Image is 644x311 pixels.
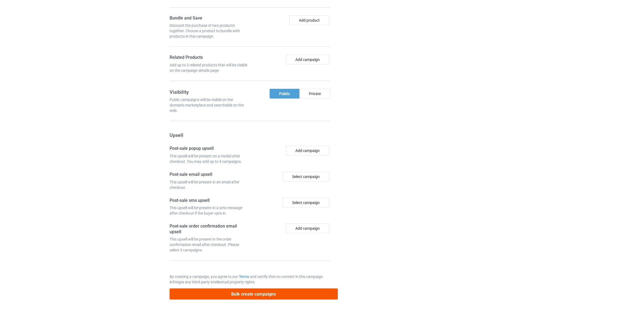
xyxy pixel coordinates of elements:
h4: Post-sale email upsell [170,172,248,177]
button: Add campaign [286,223,329,233]
div: Private [299,89,330,99]
h3: Upsell [170,132,330,138]
div: Add up to 3 related products that will be visible on the campaign details page [170,62,248,73]
div: Select campaign [283,198,329,208]
h4: Post-sale popup upsell [170,146,248,151]
div: This upsell will be present in a sms message after checkout if the buyer opts in. [170,205,248,216]
h4: Post-sale order confirmation email upsell [170,223,248,235]
h3: Visibility [170,89,248,95]
button: Bulk create campaigns [170,289,338,300]
div: Discount the purchase of two products together. Choose a product to bundle with products in this ... [170,23,248,39]
button: Add product [289,15,329,25]
div: This upsell will be present in the order confirmation email after checkout. Please select 3 campa... [170,237,248,253]
h4: Bundle and Save [170,15,248,21]
button: Add campaign [286,146,329,155]
div: Select campaign [283,172,329,182]
div: This upsell will be present on a modal after checkout. You may add up to 4 campaigns. [170,153,248,164]
button: Add campaign [286,55,329,64]
div: Public [270,89,299,99]
a: Terms [239,274,249,279]
p: By creating a campaign, you agree to our and certify that no content in this campaign infringes a... [170,274,330,285]
div: Public campaigns will be visible on the domain's marketplace and searchable on the web. [170,97,248,113]
h4: Post-sale sms upsell [170,198,248,203]
div: This upsell will be present in an email after checkout. [170,179,248,190]
h4: Related Products [170,55,248,60]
